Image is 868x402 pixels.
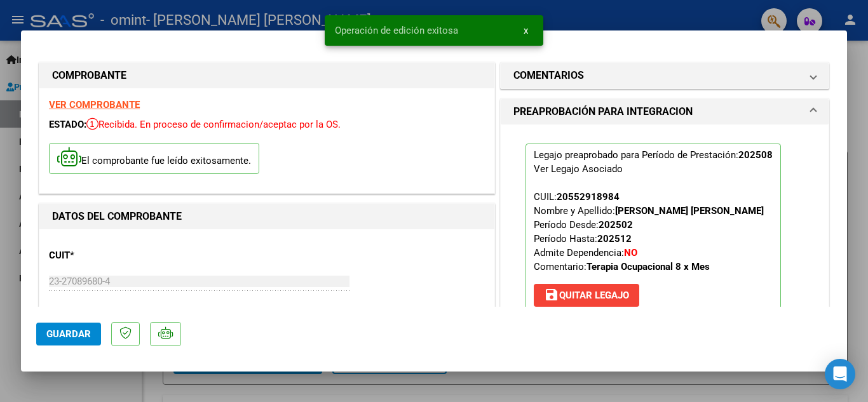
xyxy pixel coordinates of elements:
[52,69,126,81] strong: COMPROBANTE
[49,143,259,174] p: El comprobante fue leído exitosamente.
[534,191,764,272] span: CUIL: Nombre y Apellido: Período Desde: Período Hasta: Admite Dependencia:
[49,119,86,130] span: ESTADO:
[557,190,620,204] div: 20552918984
[52,210,182,222] strong: DATOS DEL COMPROBANTE
[513,68,584,83] h1: COMENTARIOS
[738,149,773,161] strong: 202508
[825,359,855,389] div: Open Intercom Messenger
[534,284,639,307] button: Quitar Legajo
[335,24,458,37] span: Operación de edición exitosa
[49,99,140,111] a: VER COMPROBANTE
[587,261,710,272] strong: Terapia Ocupacional 8 x Mes
[36,323,101,345] button: Guardar
[599,219,633,231] strong: 202502
[534,261,710,272] span: Comentario:
[501,124,829,342] div: PREAPROBACIÓN PARA INTEGRACION
[501,63,829,88] mat-expansion-panel-header: COMENTARIOS
[544,290,629,301] span: Quitar Legajo
[534,162,623,176] div: Ver Legajo Asociado
[513,19,538,42] button: x
[49,248,180,263] p: CUIT
[544,287,559,302] mat-icon: save
[46,328,91,340] span: Guardar
[501,99,829,124] mat-expansion-panel-header: PREAPROBACIÓN PARA INTEGRACION
[615,205,764,217] strong: [PERSON_NAME] [PERSON_NAME]
[526,144,781,312] p: Legajo preaprobado para Período de Prestación:
[597,233,632,245] strong: 202512
[624,247,637,258] strong: NO
[513,104,693,119] h1: PREAPROBACIÓN PARA INTEGRACION
[86,119,341,130] span: Recibida. En proceso de confirmacion/aceptac por la OS.
[524,25,528,36] span: x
